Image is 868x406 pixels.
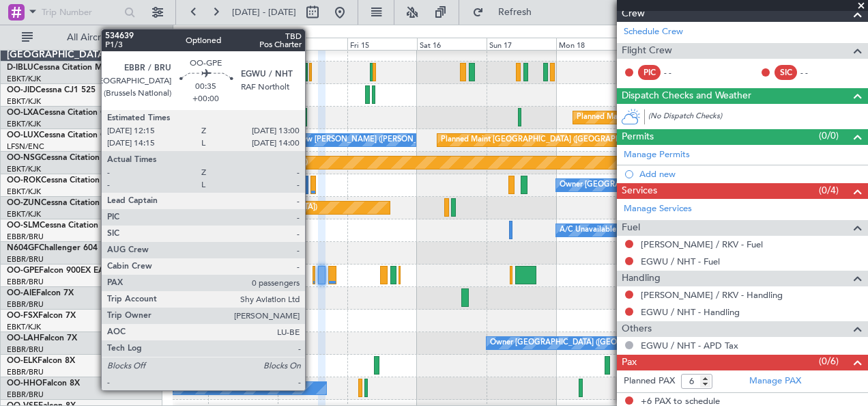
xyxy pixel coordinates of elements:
a: Manage PAX [749,375,801,388]
span: Dispatch Checks and Weather [622,88,751,104]
a: N604GFChallenger 604 [7,244,98,252]
a: OO-LUXCessna Citation CJ4 [7,131,115,139]
div: Wed 13 [208,38,278,50]
span: (0/0) [819,128,839,143]
a: OO-SLMCessna Citation XLS [7,221,115,230]
a: OO-LAHFalcon 7X [7,334,77,342]
div: Planned Maint [GEOGRAPHIC_DATA] ([GEOGRAPHIC_DATA]) [441,130,656,150]
span: Pax [622,355,637,370]
a: OO-ZUNCessna Citation CJ4 [7,199,117,207]
a: LFSN/ENC [7,141,44,152]
a: [PERSON_NAME] / RKV - Fuel [641,239,763,250]
a: OO-ELKFalcon 8X [7,357,75,365]
a: OO-ROKCessna Citation CJ4 [7,176,117,185]
span: OO-LUX [7,131,39,139]
div: Owner [GEOGRAPHIC_DATA] ([GEOGRAPHIC_DATA] National) [490,333,710,353]
div: A/C Unavailable [GEOGRAPHIC_DATA] ([GEOGRAPHIC_DATA] National) [560,220,813,241]
a: OO-NSGCessna Citation CJ4 [7,154,117,162]
a: EBBR/BRU [7,344,44,355]
a: Schedule Crew [624,25,683,39]
a: EBBR/BRU [7,390,44,400]
span: All Aircraft [35,33,144,42]
label: Planned PAX [624,375,675,388]
span: [DATE] - [DATE] [232,6,296,18]
span: OO-FSX [7,312,38,320]
a: EBKT/KJK [7,119,41,129]
a: Manage Permits [624,148,690,162]
a: EBKT/KJK [7,164,41,174]
a: EBBR/BRU [7,299,44,310]
span: Services [622,183,657,199]
input: Trip Number [42,2,120,23]
span: Refresh [487,8,544,17]
a: D-IBLUCessna Citation M2 [7,64,107,72]
span: OO-ELK [7,357,38,365]
div: Thu 14 [278,38,347,50]
span: Permits [622,129,654,145]
span: D-IBLU [7,64,33,72]
div: Fri 15 [347,38,417,50]
a: Manage Services [624,202,692,216]
a: OO-JIDCessna CJ1 525 [7,86,96,94]
a: EBKT/KJK [7,187,41,197]
div: Sun 17 [487,38,556,50]
a: EGWU / NHT - APD Tax [641,340,738,351]
span: Fuel [622,220,640,236]
span: OO-HHO [7,379,42,388]
a: OO-FSXFalcon 7X [7,312,76,320]
div: Planned Maint [GEOGRAPHIC_DATA] ([GEOGRAPHIC_DATA] National) [577,107,824,128]
span: (0/6) [819,354,839,368]
span: OO-JID [7,86,35,94]
div: Planned Maint [GEOGRAPHIC_DATA] ([GEOGRAPHIC_DATA]) [93,152,308,173]
a: OO-HHOFalcon 8X [7,379,80,388]
div: Tue 12 [139,38,208,50]
span: Crew [622,6,645,22]
a: EGWU / NHT - Fuel [641,256,720,267]
span: OO-ROK [7,176,41,185]
div: - - [800,66,831,79]
span: OO-ZUN [7,199,41,207]
a: EGWU / NHT - Handling [641,306,740,318]
a: EBKT/KJK [7,74,41,84]
span: OO-SLM [7,221,40,230]
span: OO-NSG [7,154,41,162]
span: (0/4) [819,183,839,198]
span: OO-AIE [7,289,36,297]
a: OO-LXACessna Citation CJ4 [7,109,115,117]
a: EBBR/BRU [7,367,44,377]
div: Unplanned Maint [GEOGRAPHIC_DATA] ([GEOGRAPHIC_DATA]) [93,198,317,218]
span: OO-LAH [7,334,40,342]
div: Owner [GEOGRAPHIC_DATA]-[GEOGRAPHIC_DATA] [560,175,744,195]
button: All Aircraft [15,27,148,49]
a: EBBR/BRU [7,254,44,265]
div: Mon 18 [556,38,626,50]
div: A/C Unavailable Geneva (Cointrin) [162,378,282,398]
div: PIC [638,65,661,80]
div: SIC [775,65,797,80]
div: No Crew [PERSON_NAME] ([PERSON_NAME]) [281,130,445,150]
a: OO-AIEFalcon 7X [7,289,74,297]
a: EBKT/KJK [7,96,41,107]
a: [PERSON_NAME] / RKV - Handling [641,289,783,301]
div: (No Dispatch Checks) [648,111,868,125]
span: Handling [622,271,661,286]
span: OO-GPE [7,267,39,275]
div: Add new [639,168,861,180]
a: OO-GPEFalcon 900EX EASy II [7,267,120,275]
div: No Crew [GEOGRAPHIC_DATA] ([GEOGRAPHIC_DATA] National) [72,265,301,286]
span: N604GF [7,244,39,252]
a: EBBR/BRU [7,277,44,287]
div: Sat 16 [417,38,487,50]
button: Refresh [466,1,548,23]
div: - - [664,66,695,79]
a: EBBR/BRU [7,232,44,242]
a: EBKT/KJK [7,209,41,219]
div: [DATE] [175,27,199,39]
span: OO-LXA [7,109,39,117]
a: EBKT/KJK [7,322,41,332]
span: Flight Crew [622,43,672,59]
span: Others [622,321,652,337]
